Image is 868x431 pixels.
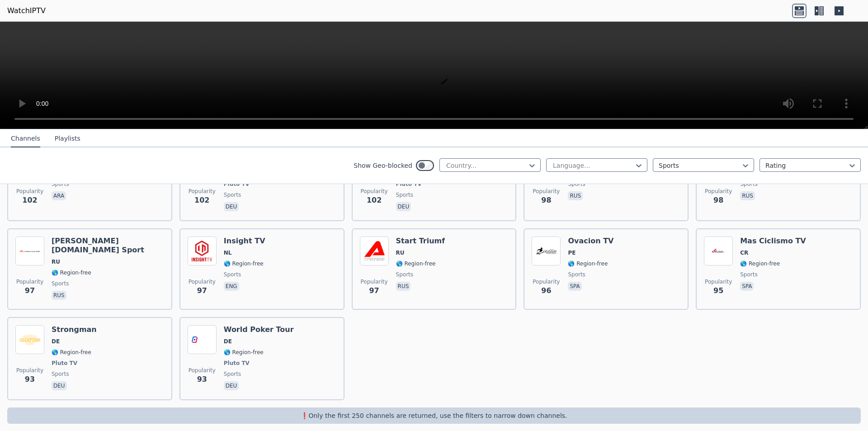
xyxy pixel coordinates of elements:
span: Popularity [533,278,560,285]
span: 🌎 Region-free [52,349,91,356]
span: PE [568,249,576,256]
span: sports [52,180,69,188]
span: 93 [25,374,35,385]
img: Ovacion TV [532,237,561,265]
span: Popularity [16,278,43,285]
span: 97 [197,285,207,296]
p: spa [568,282,581,291]
span: Popularity [16,188,43,195]
button: Playlists [55,130,80,147]
span: 97 [25,285,35,296]
h6: [PERSON_NAME][DOMAIN_NAME] Sport [52,237,164,255]
button: Channels [11,130,40,147]
h6: Ovacion TV [568,237,613,246]
p: ara [52,191,66,200]
span: sports [740,271,757,278]
p: spa [740,282,754,291]
span: Popularity [705,278,732,285]
p: deu [224,381,239,390]
span: Pluto TV [52,360,77,367]
span: Pluto TV [224,180,250,188]
span: 102 [194,195,209,206]
span: sports [224,370,241,378]
h6: Strongman [52,325,97,334]
span: sports [396,271,413,278]
p: rus [568,191,583,200]
img: World Poker Tour [188,325,217,354]
img: Astrahan.Ru Sport [15,237,44,265]
span: Popularity [533,188,560,195]
span: 97 [369,285,379,296]
span: RU [52,258,60,265]
span: sports [568,180,585,188]
span: 🌎 Region-free [224,349,264,356]
img: Start Triumf [360,237,389,265]
img: Strongman [15,325,44,354]
span: Pluto TV [224,360,250,367]
span: sports [224,191,241,199]
span: Popularity [361,188,388,195]
span: sports [224,271,241,278]
span: 98 [713,195,723,206]
span: 🌎 Region-free [568,260,608,267]
h6: Start Triumf [396,237,445,246]
span: 93 [197,374,207,385]
h6: Mas Ciclismo TV [740,237,806,246]
h6: World Poker Tour [224,325,294,334]
span: 🌎 Region-free [52,269,91,276]
span: 🌎 Region-free [396,260,436,267]
span: Popularity [361,278,388,285]
span: NL [224,249,232,256]
span: Pluto TV [396,180,422,188]
img: Insight TV [188,237,217,265]
p: deu [52,381,67,390]
span: 98 [541,195,551,206]
p: rus [396,282,411,291]
label: Show Geo-blocked [354,161,412,170]
span: 102 [367,195,382,206]
span: Popularity [189,278,216,285]
span: Popularity [189,188,216,195]
span: RU [396,249,405,256]
span: sports [52,280,69,287]
span: 102 [22,195,37,206]
span: 🌎 Region-free [224,260,264,267]
span: sports [396,191,413,199]
p: deu [224,202,239,211]
img: Mas Ciclismo TV [704,237,733,265]
span: Popularity [705,188,732,195]
p: eng [224,282,239,291]
span: 96 [541,285,551,296]
p: rus [740,191,755,200]
span: sports [568,271,585,278]
span: DE [224,338,232,345]
span: Popularity [189,367,216,374]
h6: Insight TV [224,237,265,246]
span: CR [740,249,748,256]
a: WatchIPTV [7,5,46,16]
span: Popularity [16,367,43,374]
span: sports [52,370,69,378]
p: rus [52,291,66,300]
p: ❗️Only the first 250 channels are returned, use the filters to narrow down channels. [11,411,857,420]
p: deu [396,202,411,211]
span: sports [740,180,757,188]
span: 95 [713,285,723,296]
span: DE [52,338,60,345]
span: 🌎 Region-free [740,260,780,267]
